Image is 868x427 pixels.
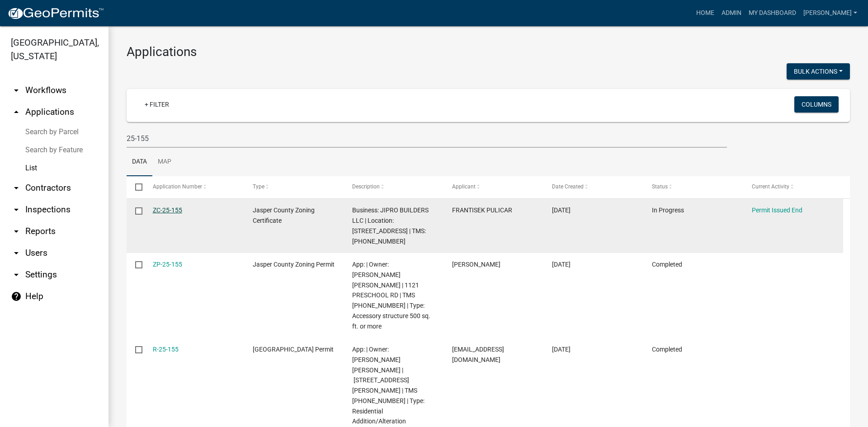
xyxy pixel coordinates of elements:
[137,96,176,113] a: + Filter
[652,261,682,268] span: Completed
[11,107,22,117] i: arrow_drop_up
[127,44,850,60] h3: Applications
[11,204,22,215] i: arrow_drop_down
[11,183,22,193] i: arrow_drop_down
[152,148,177,177] a: Map
[253,183,264,190] span: Type
[794,96,839,113] button: Columns
[11,248,22,258] i: arrow_drop_down
[652,206,684,214] span: In Progress
[452,206,512,214] span: FRANTISEK PULICAR
[253,206,315,224] span: Jasper County Zoning Certificate
[127,148,152,177] a: Data
[752,183,789,190] span: Current Activity
[127,176,144,198] datatable-header-cell: Select
[552,346,571,353] span: 04/02/2025
[693,5,718,22] a: Home
[352,346,425,425] span: App: | Owner: REEDER MELANIE MARTIN | 446 BOYD CREEK DR | TMS 094-02-00-016 | Type: Residential A...
[352,261,430,330] span: App: | Owner: PAZ RONALD RAMIREZ | 1121 PRESCHOOL RD | TMS 046-00-01-126 | Type: Accessory struct...
[11,269,22,280] i: arrow_drop_down
[11,291,22,302] i: help
[800,5,861,22] a: [PERSON_NAME]
[11,226,22,237] i: arrow_drop_down
[745,5,800,22] a: My Dashboard
[652,183,668,190] span: Status
[452,346,504,363] span: scpermits@westshorehome.com
[787,63,850,80] button: Bulk Actions
[643,176,743,198] datatable-header-cell: Status
[652,346,682,353] span: Completed
[443,176,543,198] datatable-header-cell: Applicant
[344,176,443,198] datatable-header-cell: Description
[452,183,476,190] span: Applicant
[552,261,571,268] span: 06/12/2025
[452,261,500,268] span: Ronald Ramirez
[352,183,380,190] span: Description
[743,176,843,198] datatable-header-cell: Current Activity
[153,261,182,268] a: ZP-25-155
[552,206,571,214] span: 08/11/2025
[253,346,334,353] span: Jasper County Building Permit
[552,183,584,190] span: Date Created
[153,346,179,353] a: R-25-155
[11,85,22,96] i: arrow_drop_down
[253,261,335,268] span: Jasper County Zoning Permit
[153,183,202,190] span: Application Number
[127,129,727,148] input: Search for applications
[718,5,745,22] a: Admin
[352,206,429,244] span: Business: JIPRO BUILDERS LLC | Location: 925 Preschool Rd,Ridgeland,SC 29936 | TMS: 046-00-01-095
[244,176,344,198] datatable-header-cell: Type
[144,176,244,198] datatable-header-cell: Application Number
[153,206,182,214] a: ZC-25-155
[543,176,643,198] datatable-header-cell: Date Created
[752,206,802,214] a: Permit Issued End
